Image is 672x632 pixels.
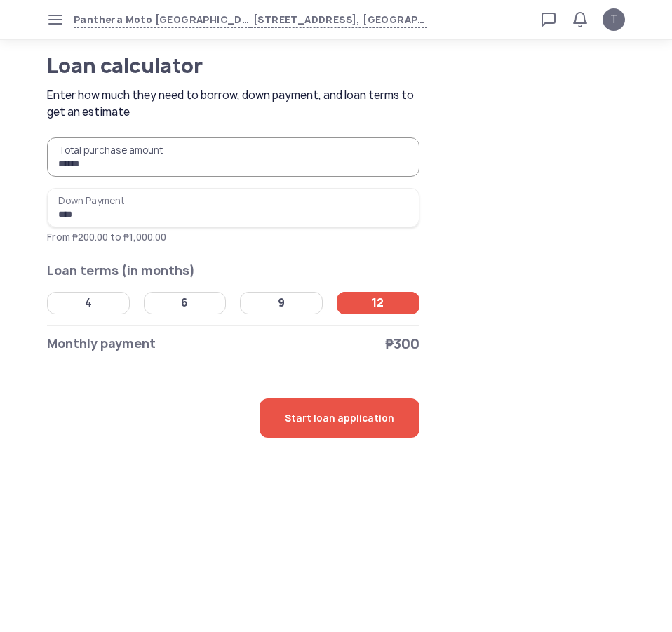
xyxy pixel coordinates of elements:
span: Monthly payment [47,334,156,354]
span: Enter how much they need to borrow, down payment, and loan terms to get an estimate [47,87,423,121]
span: Panthera Moto [GEOGRAPHIC_DATA] [74,12,250,28]
button: Panthera Moto [GEOGRAPHIC_DATA][STREET_ADDRESS], [GEOGRAPHIC_DATA] ([GEOGRAPHIC_DATA]), [GEOGRAPH... [74,12,427,28]
span: [STREET_ADDRESS], [GEOGRAPHIC_DATA] ([GEOGRAPHIC_DATA]), [GEOGRAPHIC_DATA], [GEOGRAPHIC_DATA] [250,12,427,28]
h1: Loan calculator [47,56,372,76]
div: 12 [372,296,384,310]
h2: Loan terms (in months) [47,261,419,281]
div: 6 [181,296,188,310]
button: T [603,8,625,31]
span: ₱300 [385,334,419,354]
input: Down PaymentFrom ₱200.00 to ₱1,000.00 [47,188,419,227]
span: T [610,11,618,28]
span: Start loan application [285,398,394,438]
div: 9 [278,296,285,310]
div: 4 [85,296,92,310]
p: From ₱200.00 to ₱1,000.00 [47,230,419,244]
button: Start loan application [260,398,419,438]
input: Total purchase amount [47,137,419,177]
